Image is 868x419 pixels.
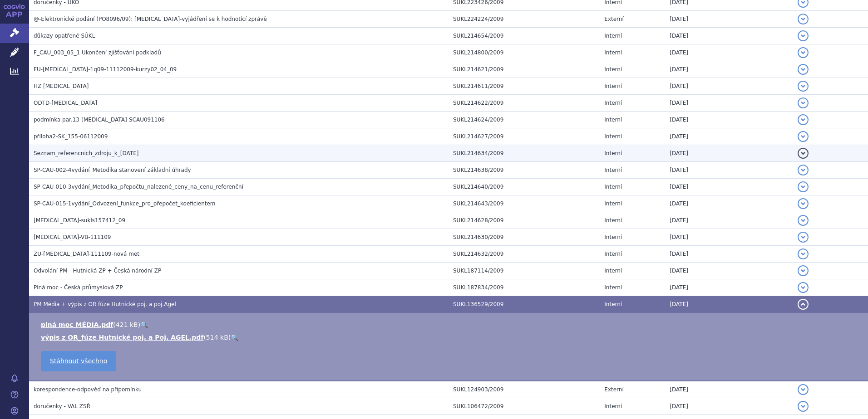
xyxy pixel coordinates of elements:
[449,246,600,263] td: SUKL214632/2009
[798,14,809,24] button: detail
[798,181,809,192] button: detail
[665,246,793,263] td: [DATE]
[41,333,859,342] li: ( )
[798,384,809,395] button: detail
[34,268,161,274] span: Odvolání PM - Hutnická ZP + Česká národní ZP
[34,49,161,56] span: F_CAU_003_05_1 Ukončení zjišťování podkladů
[798,248,809,259] button: detail
[34,386,142,393] span: korespondence-odpověď na připomínku
[665,78,793,95] td: [DATE]
[604,83,622,89] span: Interní
[665,162,793,179] td: [DATE]
[665,229,793,246] td: [DATE]
[665,279,793,296] td: [DATE]
[34,403,90,409] span: doručenky - VAL ZSŘ
[798,81,809,92] button: detail
[665,179,793,195] td: [DATE]
[449,78,600,95] td: SUKL214611/2009
[604,200,622,207] span: Interní
[665,11,793,28] td: [DATE]
[34,150,138,156] span: Seznam_referencnich_zdroju_k_13.08.2009
[604,117,622,123] span: Interní
[41,320,859,329] li: ( )
[34,184,243,190] span: SP-CAU-010-3vydání_Metodika_přepočtu_nalezené_ceny_na_cenu_referenční
[798,114,809,125] button: detail
[665,263,793,279] td: [DATE]
[449,263,600,279] td: SUKL187114/2009
[665,28,793,44] td: [DATE]
[665,212,793,229] td: [DATE]
[665,95,793,112] td: [DATE]
[449,212,600,229] td: SUKL214628/2009
[449,145,600,162] td: SUKL214634/2009
[604,268,622,274] span: Interní
[798,215,809,226] button: detail
[798,165,809,175] button: detail
[604,100,622,106] span: Interní
[449,95,600,112] td: SUKL214622/2009
[604,167,622,173] span: Interní
[665,128,793,145] td: [DATE]
[34,167,191,173] span: SP-CAU-002-4vydání_Metodika stanovení základní úhrady
[604,403,622,409] span: Interní
[604,16,623,22] span: Externí
[34,217,125,224] span: Synagis-sukls157412_09
[34,33,95,39] span: důkazy opatřené SÚKL
[449,128,600,145] td: SUKL214627/2009
[665,145,793,162] td: [DATE]
[449,11,600,28] td: SUKL224224/2009
[798,148,809,159] button: detail
[34,117,165,123] span: podmínka par.13-palivizumab-SCAU091106
[34,251,139,257] span: ZU-palivizumab-111109-nová met
[449,381,600,398] td: SUKL124903/2009
[41,321,113,328] a: plná moc MÉDIA.pdf
[604,386,623,393] span: Externí
[116,321,138,328] span: 421 kB
[449,61,600,78] td: SUKL214621/2009
[449,398,600,415] td: SUKL106472/2009
[604,150,622,156] span: Interní
[798,47,809,58] button: detail
[665,44,793,61] td: [DATE]
[449,44,600,61] td: SUKL214800/2009
[34,200,216,207] span: SP-CAU-015-1vydání_Odvození_funkce_pro_přepočet_koeficientem
[665,61,793,78] td: [DATE]
[798,282,809,293] button: detail
[798,232,809,243] button: detail
[798,30,809,41] button: detail
[604,234,622,240] span: Interní
[665,296,793,313] td: [DATE]
[665,381,793,398] td: [DATE]
[41,351,116,371] a: Stáhnout všechno
[34,16,267,22] span: @-Elektronické podání (PO8096/09): Synagis-vyjádření se k hodnotící zprávě
[604,217,622,224] span: Interní
[604,284,622,291] span: Interní
[449,162,600,179] td: SUKL214638/2009
[665,195,793,212] td: [DATE]
[665,398,793,415] td: [DATE]
[798,198,809,209] button: detail
[34,66,177,73] span: FU-palivizumab-1q09-11112009-kurzy02_04_09
[798,64,809,75] button: detail
[604,49,622,56] span: Interní
[798,401,809,412] button: detail
[34,301,176,307] span: PM Média + výpis z OR fúze Hutnické poj. a poj.Agel
[604,133,622,140] span: Interní
[798,97,809,108] button: detail
[449,179,600,195] td: SUKL214640/2009
[798,265,809,276] button: detail
[449,279,600,296] td: SUKL187834/2009
[604,251,622,257] span: Interní
[34,234,111,240] span: Synagis-VB-111109
[449,296,600,313] td: SUKL136529/2009
[665,112,793,128] td: [DATE]
[140,321,148,328] a: 🔍
[34,100,97,106] span: ODTD-palivizumab
[449,229,600,246] td: SUKL214630/2009
[449,112,600,128] td: SUKL214624/2009
[604,33,622,39] span: Interní
[34,284,123,291] span: Plná moc - Česká průmyslová ZP
[604,66,622,73] span: Interní
[449,28,600,44] td: SUKL214654/2009
[41,334,203,341] a: výpis z OR_fúze Hutnické poj. a Poj. AGEL.pdf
